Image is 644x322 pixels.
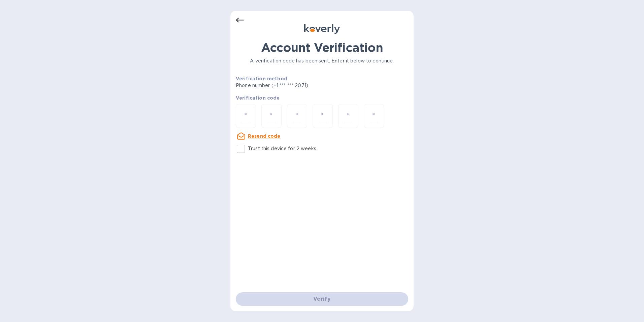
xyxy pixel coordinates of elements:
p: Verification code [236,95,408,101]
p: Phone number (+1 *** *** 2071) [236,82,360,89]
h1: Account Verification [236,41,408,55]
u: Resend code [248,133,281,139]
p: A verification code has been sent. Enter it below to continue. [236,57,408,64]
p: Trust this device for 2 weeks [248,145,316,152]
b: Verification method [236,76,287,81]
